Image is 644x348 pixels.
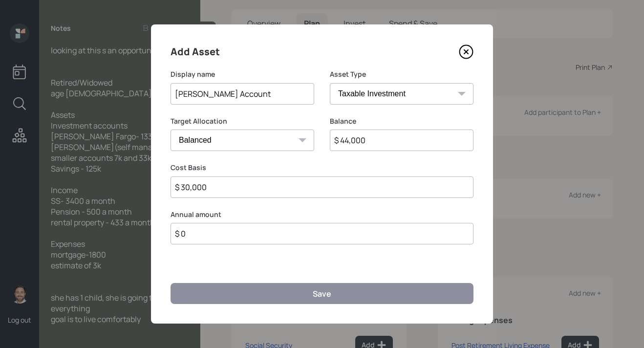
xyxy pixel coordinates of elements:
[171,210,473,219] label: Annual amount
[171,44,220,60] h4: Add Asset
[330,116,473,126] label: Balance
[313,288,331,299] div: Save
[171,116,314,126] label: Target Allocation
[171,163,473,173] label: Cost Basis
[171,283,473,304] button: Save
[330,69,473,79] label: Asset Type
[171,69,314,79] label: Display name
